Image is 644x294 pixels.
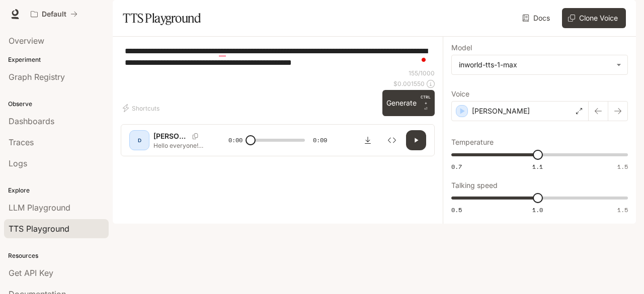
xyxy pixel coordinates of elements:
button: Clone Voice [562,8,626,28]
a: Docs [520,8,554,28]
textarea: To enrich screen reader interactions, please activate Accessibility in Grammarly extension settings [125,45,431,68]
span: 1.5 [617,162,628,171]
p: CTRL + [421,94,431,106]
p: $ 0.001550 [393,79,425,88]
span: 1.5 [617,206,628,214]
span: 0.5 [451,206,462,214]
h1: TTS Playground [123,8,201,28]
span: 0:00 [228,135,243,145]
span: 0.7 [451,162,462,171]
div: inworld-tts-1-max [459,60,611,70]
span: 0:09 [313,135,327,145]
span: 1.0 [532,206,543,214]
p: Temperature [451,139,494,146]
button: All workspaces [26,4,82,24]
p: 155 / 1000 [409,69,435,77]
span: 1.1 [532,162,543,171]
button: Copy Voice ID [188,133,202,139]
p: Voice [451,90,469,97]
div: D [131,132,147,148]
p: Talking speed [451,182,498,189]
p: ⏎ [421,94,431,112]
div: inworld-tts-1-max [452,55,627,74]
p: Hello everyone! This is a news segment I put in my [US_STATE] cryptids video about what is allege... [153,141,204,150]
p: Model [451,44,472,51]
p: Default [42,10,66,19]
p: [PERSON_NAME] [153,131,188,141]
button: Download audio [358,130,378,150]
button: GenerateCTRL +⏎ [382,90,435,116]
button: Inspect [382,130,402,150]
button: Shortcuts [121,100,164,116]
p: [PERSON_NAME] [472,106,530,116]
